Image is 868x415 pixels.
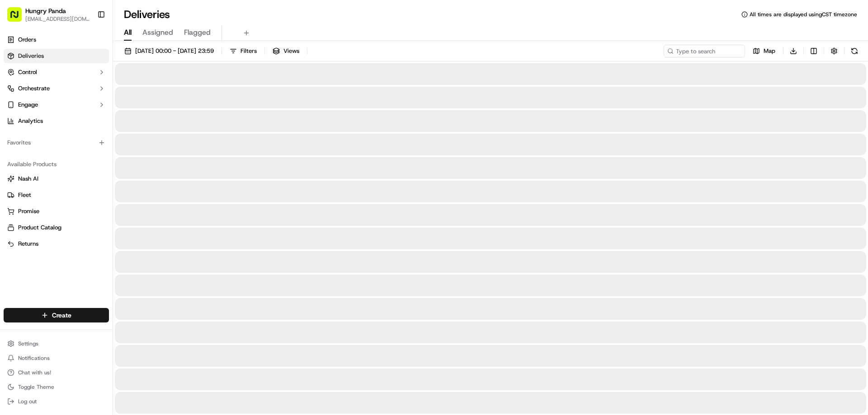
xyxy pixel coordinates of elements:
[18,101,38,109] span: Engage
[80,140,101,147] span: 8月27日
[9,36,165,51] p: Welcome 👋
[269,45,303,57] button: Views
[18,175,38,183] span: Nash AI
[4,33,109,47] a: Orders
[4,237,109,251] button: Returns
[5,198,73,214] a: 📗Knowledge Base
[75,164,78,172] span: •
[18,398,37,405] span: Log out
[28,140,73,147] span: [PERSON_NAME]
[80,164,101,172] span: 8月19日
[4,395,109,408] button: Log out
[9,9,27,27] img: Nash
[24,58,163,68] input: Got a question? Start typing here...
[7,224,105,232] a: Product Catalog
[41,86,148,95] div: Start new chat
[18,354,50,362] span: Notifications
[749,45,779,57] button: Map
[241,47,257,55] span: Filters
[18,165,25,172] img: 1736555255976-a54dd68f-1ca7-489b-9aae-adbdc363a1c4
[4,366,109,379] button: Chat with us!
[4,204,109,219] button: Promise
[135,47,214,55] span: [DATE] 00:00 - [DATE] 23:59
[18,52,44,60] span: Deliveries
[4,49,109,63] a: Deliveries
[28,164,73,172] span: [PERSON_NAME]
[184,27,211,38] span: Flagged
[18,84,50,93] span: Orchestrate
[52,311,71,320] span: Create
[9,86,25,103] img: 1736555255976-a54dd68f-1ca7-489b-9aae-adbdc363a1c4
[283,47,299,55] span: Views
[18,202,69,211] span: Knowledge Base
[76,203,84,210] div: 💻
[124,7,170,22] h1: Deliveries
[85,202,145,211] span: API Documentation
[18,191,31,199] span: Fleet
[226,45,261,57] button: Filters
[848,45,861,57] button: Refresh
[18,224,61,232] span: Product Catalog
[64,224,109,231] a: Powered byPylon
[7,175,105,183] a: Nash AI
[18,383,54,391] span: Toggle Theme
[19,86,35,103] img: 1727276513143-84d647e1-66c0-4f92-a045-3c9f9f5dfd92
[142,27,173,38] span: Assigned
[4,172,109,186] button: Nash AI
[4,188,109,202] button: Fleet
[18,240,38,248] span: Returns
[90,224,109,231] span: Pylon
[9,203,16,210] div: 📗
[124,27,132,38] span: All
[18,369,51,376] span: Chat with us!
[41,95,124,103] div: We're available if you need us!
[18,340,38,347] span: Settings
[4,81,109,96] button: Orchestrate
[18,117,43,125] span: Analytics
[4,4,94,25] button: Hungry Panda[EMAIL_ADDRESS][DOMAIN_NAME]
[120,45,218,57] button: [DATE] 00:00 - [DATE] 23:59
[9,156,24,170] img: Bea Lacdao
[664,45,745,57] input: Type to search
[4,65,109,79] button: Control
[4,98,109,112] button: Engage
[18,207,39,215] span: Promise
[764,47,775,55] span: Map
[25,6,66,15] button: Hungry Panda
[7,240,105,248] a: Returns
[9,117,61,125] div: Past conversations
[4,220,109,235] button: Product Catalog
[4,352,109,364] button: Notifications
[18,68,37,76] span: Control
[9,131,24,146] img: Asif Zaman Khan
[7,191,105,199] a: Fleet
[154,89,165,100] button: Start new chat
[4,135,109,150] div: Favorites
[140,116,165,126] button: See all
[750,11,857,18] span: All times are displayed using CST timezone
[4,337,109,350] button: Settings
[73,198,149,214] a: 💻API Documentation
[18,36,36,44] span: Orders
[4,114,109,128] a: Analytics
[25,15,90,23] button: [EMAIL_ADDRESS][DOMAIN_NAME]
[4,381,109,393] button: Toggle Theme
[4,157,109,172] div: Available Products
[7,207,105,215] a: Promise
[4,308,109,322] button: Create
[18,140,25,148] img: 1736555255976-a54dd68f-1ca7-489b-9aae-adbdc363a1c4
[75,140,78,147] span: •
